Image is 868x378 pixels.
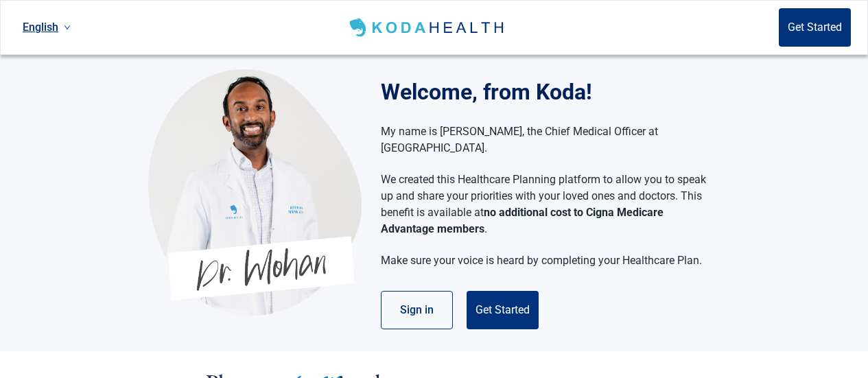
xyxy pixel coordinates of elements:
p: We created this Healthcare Planning platform to allow you to speak up and share your priorities w... [381,172,707,237]
img: Koda Health [347,16,509,38]
button: Sign in [381,291,453,329]
p: Make sure your voice is heard by completing your Healthcare Plan. [381,252,707,269]
a: Current language: English [17,16,76,38]
button: Get Started [467,291,539,329]
button: Get Started [779,8,851,47]
h1: Welcome, from Koda! [381,75,720,108]
span: down [64,24,71,31]
p: My name is [PERSON_NAME], the Chief Medical Officer at [GEOGRAPHIC_DATA]. [381,123,707,156]
img: Koda Health [148,69,362,316]
strong: no additional cost to Cigna Medicare Advantage members [381,206,664,235]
